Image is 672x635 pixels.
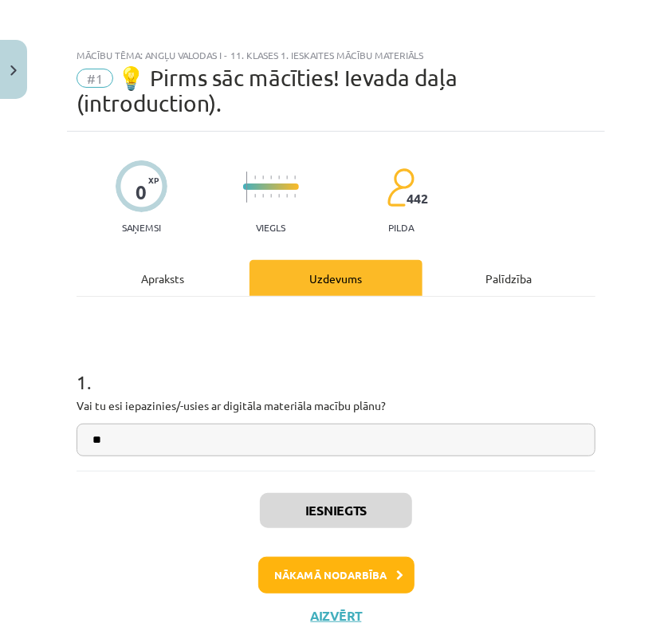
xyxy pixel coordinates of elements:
button: Iesniegts [260,493,412,528]
p: Viegls [257,222,286,233]
span: #1 [77,69,113,88]
p: Saņemsi [116,222,167,233]
h1: 1 . [77,343,595,392]
img: students-c634bb4e5e11cddfef0936a35e636f08e4e9abd3cc4e673bd6f9a4125e45ecb1.svg [387,168,415,207]
div: Apraksts [77,260,250,296]
img: icon-short-line-57e1e144782c952c97e751825c79c345078a6d821885a25fce030b3d8c18986b.svg [262,194,264,198]
img: icon-close-lesson-0947bae3869378f0d4975bcd49f059093ad1ed9edebbc8119c70593378902aed.svg [10,65,17,76]
img: icon-short-line-57e1e144782c952c97e751825c79c345078a6d821885a25fce030b3d8c18986b.svg [254,194,256,198]
img: icon-short-line-57e1e144782c952c97e751825c79c345078a6d821885a25fce030b3d8c18986b.svg [254,176,256,179]
div: Palīdzība [422,260,595,296]
div: 0 [136,181,147,203]
img: icon-short-line-57e1e144782c952c97e751825c79c345078a6d821885a25fce030b3d8c18986b.svg [262,176,264,179]
p: pilda [388,222,414,233]
button: Aizvērt [306,608,367,624]
div: Mācību tēma: Angļu valodas i - 11. klases 1. ieskaites mācību materiāls [77,49,595,61]
img: icon-short-line-57e1e144782c952c97e751825c79c345078a6d821885a25fce030b3d8c18986b.svg [278,194,280,198]
img: icon-short-line-57e1e144782c952c97e751825c79c345078a6d821885a25fce030b3d8c18986b.svg [294,176,296,179]
img: icon-short-line-57e1e144782c952c97e751825c79c345078a6d821885a25fce030b3d8c18986b.svg [278,176,280,179]
img: icon-short-line-57e1e144782c952c97e751825c79c345078a6d821885a25fce030b3d8c18986b.svg [270,194,272,198]
span: XP [148,176,159,184]
img: icon-short-line-57e1e144782c952c97e751825c79c345078a6d821885a25fce030b3d8c18986b.svg [294,194,296,198]
div: Uzdevums [250,260,422,296]
img: icon-short-line-57e1e144782c952c97e751825c79c345078a6d821885a25fce030b3d8c18986b.svg [286,176,288,179]
span: 442 [407,191,428,206]
img: icon-long-line-d9ea69661e0d244f92f715978eff75569469978d946b2353a9bb055b3ed8787d.svg [246,172,248,203]
img: icon-short-line-57e1e144782c952c97e751825c79c345078a6d821885a25fce030b3d8c18986b.svg [286,194,288,198]
span: 💡 Pirms sāc mācīties! Ievada daļa (introduction). [77,65,458,116]
p: Vai tu esi iepazinies/-usies ar digitāla materiāla macību plānu? [77,397,595,414]
button: Nākamā nodarbība [258,557,415,594]
img: icon-short-line-57e1e144782c952c97e751825c79c345078a6d821885a25fce030b3d8c18986b.svg [270,176,272,179]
